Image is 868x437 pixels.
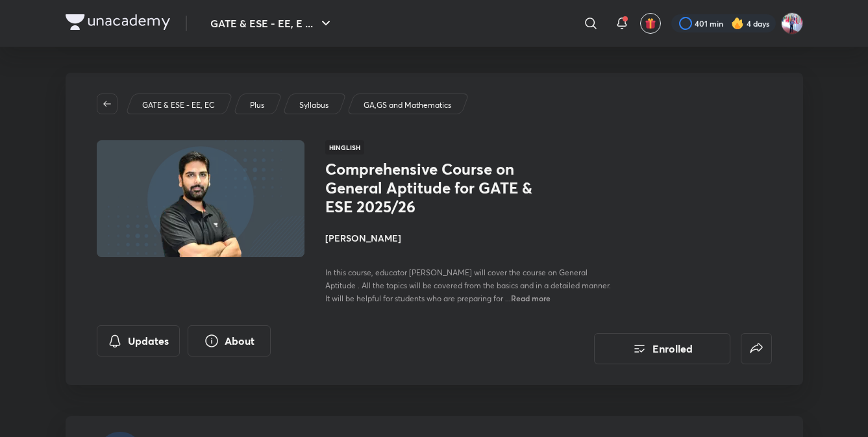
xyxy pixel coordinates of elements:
[142,99,215,111] p: GATE & ESE - EE, EC
[94,139,306,258] img: Thumbnail
[594,333,730,364] button: Enrolled
[645,18,656,29] img: avatar
[250,99,264,111] p: Plus
[640,13,661,34] button: avatar
[325,231,616,245] h4: [PERSON_NAME]
[97,325,180,356] button: Updates
[297,99,330,111] a: Syllabus
[361,99,453,111] a: GA,GS and Mathematics
[247,99,266,111] a: Plus
[781,12,803,34] img: Pradeep Kumar
[66,14,170,30] img: Company Logo
[325,160,538,216] h1: Comprehensive Course on General Aptitude for GATE & ESE 2025/26
[203,10,341,36] button: GATE & ESE - EE, E ...
[511,293,551,303] span: Read more
[731,17,744,30] img: streak
[741,333,772,364] button: false
[299,99,329,111] p: Syllabus
[325,268,611,303] span: In this course, educator [PERSON_NAME] will cover the course on General Aptitude . All the topics...
[140,99,217,111] a: GATE & ESE - EE, EC
[188,325,271,356] button: About
[325,140,364,155] span: Hinglish
[66,14,170,33] a: Company Logo
[364,99,451,111] p: GA,GS and Mathematics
